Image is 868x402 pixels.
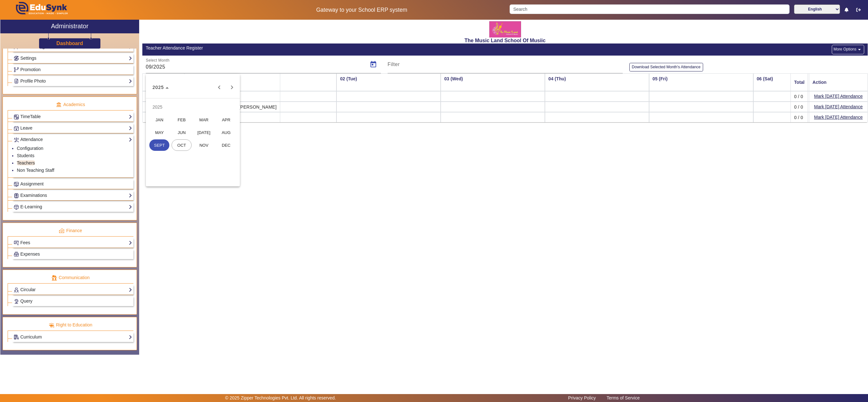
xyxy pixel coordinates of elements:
[149,114,169,125] span: JAN
[171,126,193,139] button: 06/2025
[215,113,237,126] button: 04/2025
[216,127,236,138] span: AUG
[148,126,171,139] button: 05/2025
[150,82,171,93] button: Choose date
[194,114,214,125] span: MAR
[149,139,169,151] span: SEPT
[194,139,214,151] span: NOV
[226,81,238,94] button: Next year
[172,114,192,125] span: FEB
[171,113,193,126] button: 02/2025
[194,127,214,138] span: [DATE]
[149,127,169,138] span: MAY
[171,139,193,151] button: 10/2025
[172,139,192,151] span: OCT
[215,126,237,139] button: 08/2025
[215,139,237,151] button: 12/2025
[193,113,215,126] button: 03/2025
[213,81,226,94] button: Previous year
[148,101,237,113] td: 2025
[216,139,236,151] span: DEC
[148,113,171,126] button: 01/2025
[216,114,236,125] span: APR
[172,127,192,138] span: JUN
[193,126,215,139] button: 07/2025
[153,85,164,90] span: 2025
[148,139,171,151] button: 09/2025
[193,139,215,151] button: 11/2025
